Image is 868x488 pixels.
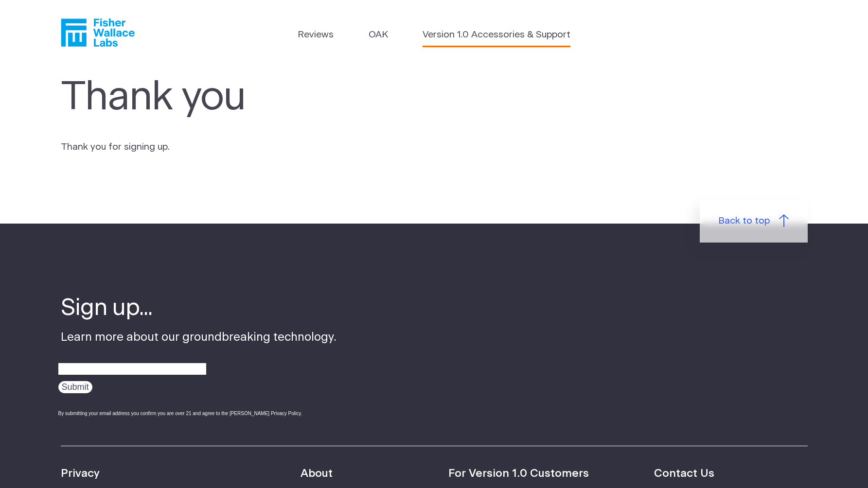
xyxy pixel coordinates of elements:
h4: Sign up... [61,293,337,324]
strong: About [301,468,333,479]
h1: Thank you [61,75,481,121]
a: Back to top [700,200,808,242]
strong: Privacy [61,468,100,479]
span: Back to top [718,214,770,228]
a: Fisher Wallace [61,18,135,47]
a: OAK [369,28,388,42]
strong: Contact Us [654,468,714,479]
div: Learn more about our groundbreaking technology. [61,293,337,426]
strong: For Version 1.0 Customers [448,468,589,479]
a: Version 1.0 Accessories & Support [423,28,570,42]
span: Thank you for signing up. [61,142,170,152]
input: Submit [58,381,92,393]
a: Reviews [298,28,334,42]
div: By submitting your email address you confirm you are over 21 and agree to the [PERSON_NAME] Priva... [58,410,337,417]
